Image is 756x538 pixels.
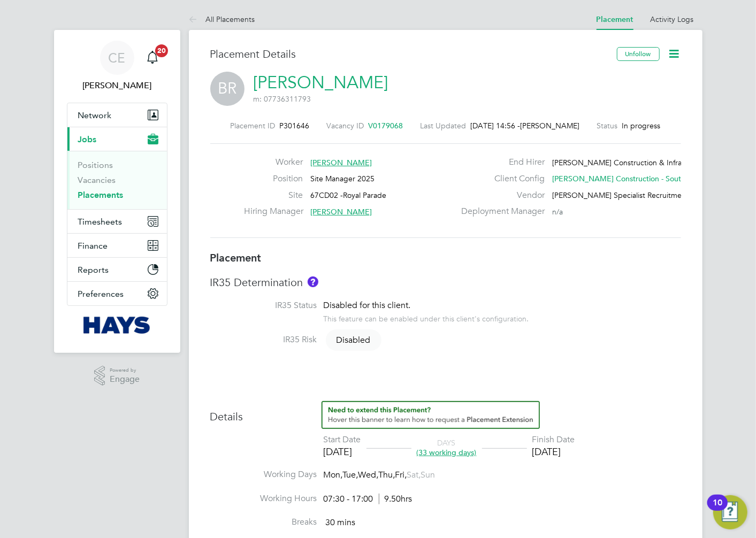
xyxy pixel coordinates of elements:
[421,121,467,130] label: Last Updated
[471,121,521,130] span: [DATE] 14:56 -
[210,300,317,311] label: IR35 Status
[110,375,140,384] span: Engage
[78,190,124,200] a: Placements
[67,317,167,334] a: Go to home page
[67,258,167,281] button: Reports
[455,173,545,185] label: Client Config
[417,448,477,457] span: (33 working days)
[244,173,303,185] label: Position
[67,234,167,257] button: Finance
[78,134,97,144] span: Jobs
[210,493,317,504] label: Working Hours
[713,503,722,517] div: 10
[552,207,563,217] span: n/a
[210,334,317,345] label: IR35 Risk
[308,276,318,287] button: About IR35
[324,470,343,480] span: Mon,
[421,470,436,480] span: Sun
[210,275,681,289] h3: IR35 Determination
[244,206,303,217] label: Hiring Manager
[210,72,245,106] span: BR
[78,175,116,185] a: Vacancies
[324,300,411,311] span: Disabled for this client.
[67,151,167,209] div: Jobs
[552,158,695,167] span: [PERSON_NAME] Construction & Infrast…
[78,160,113,170] a: Positions
[358,470,379,480] span: Wed,
[78,241,108,251] span: Finance
[326,517,356,528] span: 30 mins
[455,190,545,201] label: Vendor
[83,317,150,334] img: hays-logo-retina.png
[324,311,529,324] div: This feature can be enabled under this client's configuration.
[78,217,123,227] span: Timesheets
[326,329,381,351] span: Disabled
[210,469,317,480] label: Working Days
[455,206,545,217] label: Deployment Manager
[310,174,375,183] span: Site Manager 2025
[78,289,124,299] span: Preferences
[280,121,310,130] span: P301646
[67,103,167,127] button: Network
[210,251,262,264] b: Placement
[210,47,609,61] h3: Placement Details
[78,265,109,275] span: Reports
[210,401,681,424] h3: Details
[254,94,311,104] span: m: 07736311793
[617,47,660,61] button: Unfollow
[455,157,545,168] label: End Hirer
[713,495,747,529] button: Open Resource Center, 10 new notifications
[407,470,421,480] span: Sat,
[411,438,482,457] div: DAYS
[210,517,317,528] label: Breaks
[532,434,575,445] div: Finish Date
[310,207,372,217] span: [PERSON_NAME]
[109,51,126,65] span: CE
[379,494,413,504] span: 9.50hrs
[327,121,364,130] label: Vacancy ID
[379,470,395,480] span: Thu,
[110,366,140,375] span: Powered by
[324,434,361,445] div: Start Date
[622,121,661,130] span: In progress
[324,494,413,505] div: 07:30 - 17:00
[244,190,303,201] label: Site
[67,210,167,233] button: Timesheets
[369,121,403,130] span: V0179068
[651,14,694,24] a: Activity Logs
[244,157,303,168] label: Worker
[155,44,168,57] span: 20
[310,158,372,167] span: [PERSON_NAME]
[310,190,386,200] span: 67CD02 -Royal Parade
[94,366,140,386] a: Powered byEngage
[521,121,580,130] span: [PERSON_NAME]
[552,174,685,183] span: [PERSON_NAME] Construction - South
[67,282,167,305] button: Preferences
[67,127,167,151] button: Jobs
[395,470,407,480] span: Fri,
[254,72,388,93] a: [PERSON_NAME]
[54,30,180,353] nav: Main navigation
[552,190,716,200] span: [PERSON_NAME] Specialist Recruitment Limited
[231,121,276,130] label: Placement ID
[343,470,358,480] span: Tue,
[67,79,167,92] span: Charlotte Elliot-Walkey
[597,121,618,130] label: Status
[532,445,575,458] div: [DATE]
[78,110,112,120] span: Network
[189,14,255,24] a: All Placements
[67,41,167,92] a: CE[PERSON_NAME]
[322,401,540,429] button: How to extend a Placement?
[324,445,361,458] div: [DATE]
[142,41,163,75] a: 20
[597,15,633,24] a: Placement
